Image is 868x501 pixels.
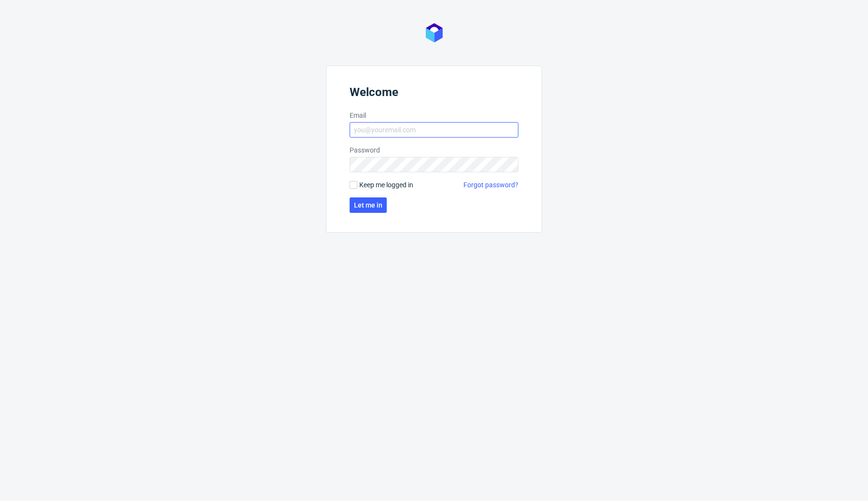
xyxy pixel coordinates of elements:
[350,197,387,213] button: Let me in
[354,202,382,209] span: Let me in
[350,85,518,103] header: Welcome
[463,180,518,190] a: Forgot password?
[350,122,518,138] input: you@youremail.com
[350,111,518,120] label: Email
[359,180,413,190] span: Keep me logged in
[350,145,518,155] label: Password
